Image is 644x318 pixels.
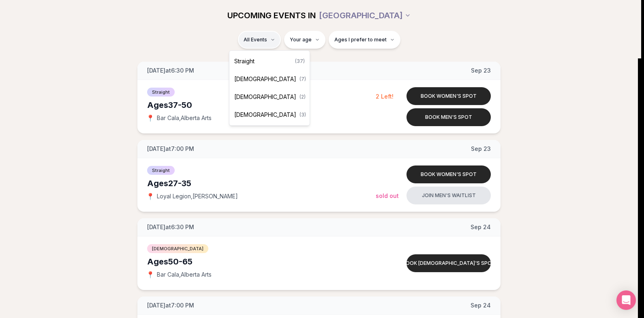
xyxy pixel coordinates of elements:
[234,57,255,65] span: Straight
[234,75,296,83] span: [DEMOGRAPHIC_DATA]
[234,111,296,119] span: [DEMOGRAPHIC_DATA]
[234,93,296,101] span: [DEMOGRAPHIC_DATA]
[300,94,306,100] span: ( 2 )
[300,76,306,82] span: ( 7 )
[295,58,305,64] span: ( 37 )
[300,112,306,118] span: ( 3 )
